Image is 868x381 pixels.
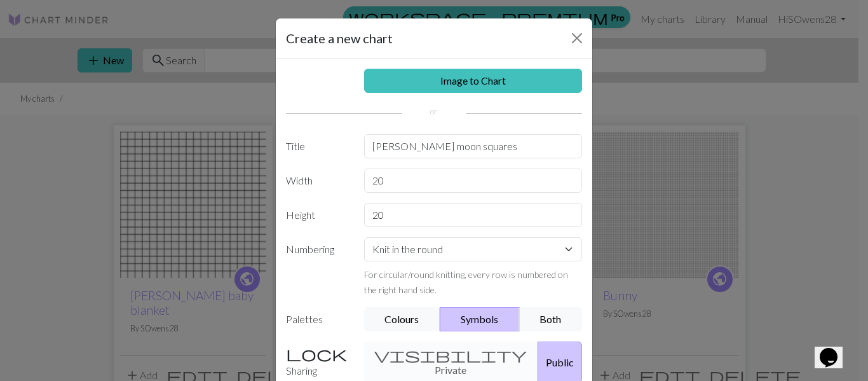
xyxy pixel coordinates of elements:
label: Numbering [278,237,356,297]
button: Both [519,307,583,331]
label: Palettes [278,307,356,331]
label: Title [278,134,356,158]
button: Symbols [440,307,520,331]
label: Height [278,203,356,227]
label: Width [278,169,356,193]
button: Colours [364,307,441,331]
small: For circular/round knitting, every row is numbered on the right hand side. [364,269,568,295]
h5: Create a new chart [286,29,393,48]
a: Image to Chart [364,69,583,93]
iframe: chat widget [815,330,855,368]
button: Close [567,28,587,48]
